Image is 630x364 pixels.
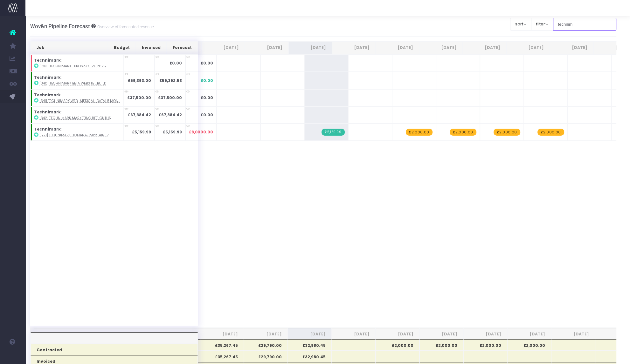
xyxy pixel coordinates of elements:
[332,41,376,54] th: Sep 25: activate to sort column ascending
[107,41,135,54] th: Budget
[288,339,332,351] th: £32,980.45
[288,351,332,362] th: £32,980.45
[191,129,213,135] span: £8,000.00
[463,41,506,54] th: Dec 25: activate to sort column ascending
[510,18,531,30] button: sort
[245,41,288,54] th: Jul 25: activate to sort column ascending
[158,95,182,100] strong: £37,500.00
[382,331,413,337] span: [DATE]
[513,331,545,337] span: [DATE]
[450,129,476,136] span: wayahead Revenue Forecast Item
[376,41,419,54] th: Oct 25: activate to sort column ascending
[201,112,213,118] span: £0.00
[39,133,109,138] abbr: [553] Technimark HotJar & Improvement retainer
[250,331,282,337] span: [DATE]
[127,95,151,100] strong: £37,500.00
[419,339,463,351] th: £2,000.00
[128,78,151,83] strong: £59,393.00
[31,344,198,355] th: Contracted
[557,331,589,337] span: [DATE]
[419,41,463,54] th: Nov 25: activate to sort column ascending
[288,41,332,54] th: Aug 25: activate to sort column ascending
[34,126,61,132] strong: Technimark
[463,339,507,351] th: £2,000.00
[322,129,344,136] span: Streamtime Invoice: 772 – [553] Technimark website support retainer
[201,95,213,101] span: £0.00
[201,78,213,84] span: £0.00
[426,331,457,337] span: [DATE]
[167,41,198,54] th: Forecast
[136,41,167,54] th: Invoiced
[159,78,182,83] strong: £59,392.53
[553,18,617,30] input: Search...
[494,129,520,136] span: wayahead Revenue Forecast Item
[39,64,107,69] abbr: [1013] Technimark- Prospective 2025
[31,124,124,141] td: :
[198,95,211,101] span: £0.00
[31,89,124,106] td: :
[244,351,288,362] th: £29,790.00
[198,78,211,84] span: £0.00
[338,331,370,337] span: [DATE]
[31,55,124,72] td: :
[506,41,550,54] th: Jan 26: activate to sort column ascending
[39,116,111,120] abbr: [342] Technimark marketing retainer 9 months
[8,351,17,361] img: images/default_profile_image.png
[31,106,124,124] td: :
[34,75,61,80] strong: Technimark
[30,23,90,30] span: Wov&n Pipeline Forecast
[206,331,238,337] span: [DATE]
[294,331,326,337] span: [DATE]
[34,57,61,63] strong: Technimark
[159,112,182,118] strong: £67,384.42
[201,41,245,54] th: Jun 25: activate to sort column ascending
[170,60,182,66] strong: £0.00
[39,98,120,103] abbr: [341] Technimark web retainer 5 months
[39,81,106,86] abbr: [340] Technimark Beta website design & build
[201,60,213,66] span: £0.00
[96,23,154,30] small: Overview of forecasted revenue
[128,112,151,118] strong: £67,384.42
[31,72,124,89] td: :
[198,112,211,118] span: £0.00
[376,339,419,351] th: £2,000.00
[34,109,61,115] strong: Technimark
[406,129,432,136] span: wayahead Revenue Forecast Item
[550,41,593,54] th: Feb 26: activate to sort column ascending
[531,18,553,30] button: filter
[244,339,288,351] th: £29,790.00
[31,41,107,54] th: Job: activate to sort column ascending
[507,339,551,351] th: £2,000.00
[200,339,244,351] th: £35,267.45
[163,129,182,135] strong: £5,159.99
[200,351,244,362] th: £35,267.45
[469,331,501,337] span: [DATE]
[537,129,564,136] span: wayahead Revenue Forecast Item
[189,129,211,135] span: £8,000.00
[132,129,151,135] strong: £5,159.99
[198,60,211,66] span: £0.00
[34,92,61,98] strong: Technimark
